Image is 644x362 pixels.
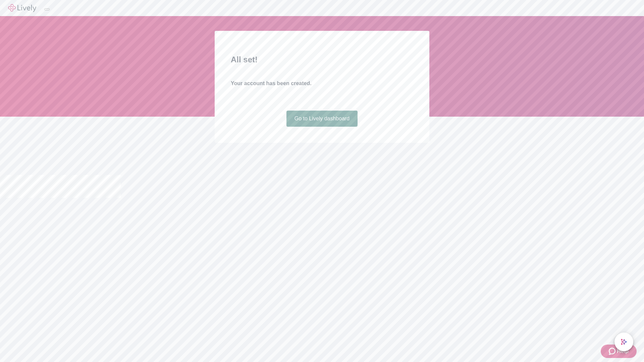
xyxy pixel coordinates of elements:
[231,54,413,66] h2: All set!
[8,4,36,12] img: Lively
[601,345,637,358] button: Zendesk support iconHelp
[231,79,413,87] h4: Your account has been created.
[621,339,627,345] svg: Lively AI Assistant
[614,333,633,351] button: chat
[286,111,358,127] a: Go to Lively dashboard
[609,347,617,355] svg: Zendesk support icon
[44,8,50,10] button: Log out
[617,347,629,355] span: Help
